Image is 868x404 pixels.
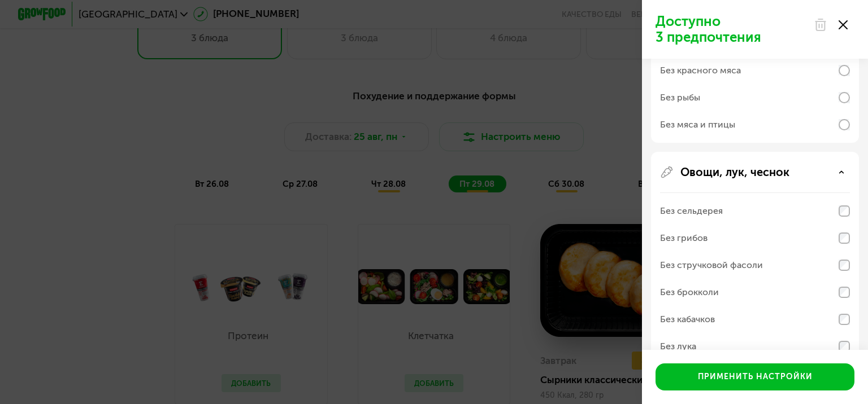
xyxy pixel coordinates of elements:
div: Без мяса и птицы [660,118,735,131]
div: Применить настройки [698,371,813,383]
div: Без красного мяса [660,64,741,77]
div: Без рыбы [660,91,700,104]
p: Доступно 3 предпочтения [656,14,807,45]
p: Овощи, лук, чеснок [680,165,789,179]
button: Применить настройки [656,363,854,390]
div: Без лука [660,340,696,353]
div: Без брокколи [660,286,719,299]
div: Без грибов [660,231,708,245]
div: Без сельдерея [660,204,723,218]
div: Без стручковой фасоли [660,258,763,272]
div: Без кабачков [660,313,715,326]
